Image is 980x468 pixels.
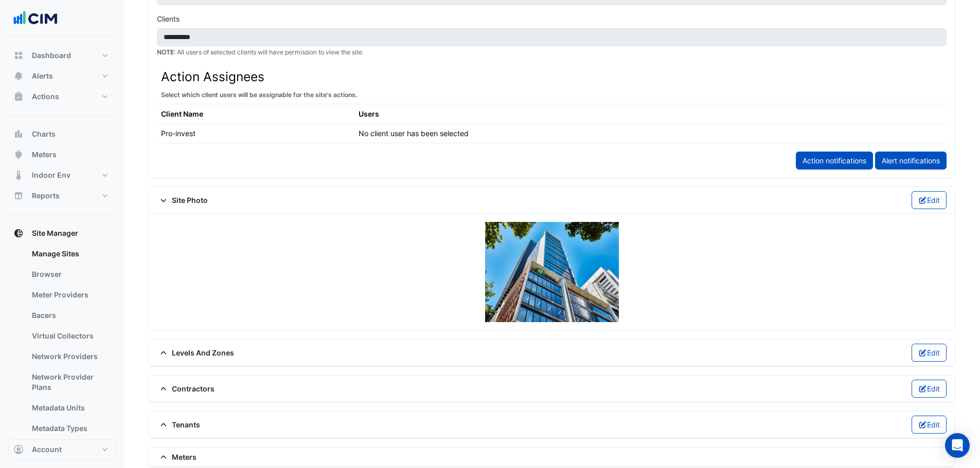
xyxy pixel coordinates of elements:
[161,128,195,139] div: Pro-invest
[8,144,115,165] button: Meters
[24,398,115,418] a: Metadata Units
[12,8,59,29] img: Company Logo
[13,191,24,201] app-icon: Reports
[32,228,78,238] span: Site Manager
[354,104,750,124] th: Users
[157,13,180,24] label: Clients
[32,71,53,81] span: Alerts
[8,223,115,244] button: Site Manager
[157,48,364,56] small: : All users of selected clients will have permission to view the site.
[32,170,70,180] span: Indoor Env
[13,170,24,180] app-icon: Indoor Env
[157,452,197,462] span: Meters
[912,416,947,434] button: Edit
[8,165,115,185] button: Indoor Env
[13,91,24,102] app-icon: Actions
[912,344,947,362] button: Edit
[24,285,115,305] a: Meter Providers
[13,149,24,160] app-icon: Meters
[157,104,354,124] th: Client Name
[875,152,947,170] a: Alert notifications
[13,228,24,238] app-icon: Site Manager
[24,326,115,346] a: Virtual Collectors
[24,367,115,398] a: Network Provider Plans
[161,91,358,99] small: Select which client users will be assignable for the site's actions.
[8,45,115,66] button: Dashboard
[24,264,115,285] a: Browser
[32,149,57,160] span: Meters
[32,91,59,102] span: Actions
[24,244,115,264] a: Manage Sites
[32,191,60,201] span: Reports
[24,346,115,367] a: Network Providers
[13,50,24,61] app-icon: Dashboard
[945,433,970,458] div: Open Intercom Messenger
[8,124,115,144] button: Charts
[157,195,208,205] span: Site Photo
[8,439,115,460] button: Account
[13,71,24,81] app-icon: Alerts
[24,305,115,326] a: Bacers
[8,185,115,206] button: Reports
[157,419,200,430] span: Tenants
[161,69,942,84] h3: Action Assignees
[8,86,115,107] button: Actions
[32,50,71,61] span: Dashboard
[157,48,174,56] strong: NOTE
[912,191,947,209] button: Edit
[796,152,873,170] a: Action notifications
[24,418,115,439] a: Metadata Types
[485,222,619,322] img: site-photo.png
[13,129,24,139] app-icon: Charts
[8,66,115,86] button: Alerts
[157,347,234,358] span: Levels And Zones
[912,380,947,398] button: Edit
[32,129,56,139] span: Charts
[354,124,750,143] td: No client user has been selected
[32,444,62,455] span: Account
[24,439,115,459] a: Metadata
[157,383,215,394] span: Contractors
